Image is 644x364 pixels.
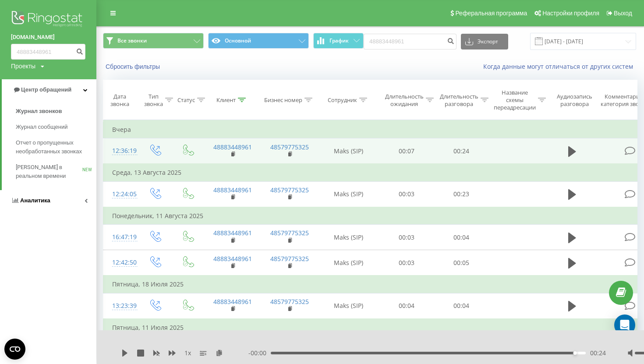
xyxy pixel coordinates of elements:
[318,181,379,207] td: Maks (SIP)
[364,34,456,49] input: Поиск по номеру
[213,186,252,194] a: 48883448961
[455,10,527,17] span: Реферальная программа
[440,93,478,108] div: Длительность разговора
[434,225,489,250] td: 00:04
[270,186,309,194] a: 48579775325
[264,96,302,104] div: Бизнес номер
[4,339,25,360] button: Open CMP widget
[16,163,82,180] span: [PERSON_NAME] в реальном времени
[614,10,632,17] span: Выход
[270,143,309,151] a: 48579775325
[16,135,96,159] a: Отчет о пропущенных необработанных звонках
[11,33,85,42] a: [DOMAIN_NAME]
[318,138,379,164] td: Maks (SIP)
[270,297,309,306] a: 48579775325
[379,225,434,250] td: 00:03
[16,159,96,184] a: [PERSON_NAME] в реальном времениNEW
[434,181,489,207] td: 00:23
[573,351,577,355] div: Accessibility label
[379,181,434,207] td: 00:03
[328,96,357,104] div: Сотрудник
[318,225,379,250] td: Maks (SIP)
[385,93,424,108] div: Длительность ожидания
[112,297,130,315] div: 13:23:39
[16,107,62,116] span: Журнал звонков
[379,293,434,319] td: 00:04
[379,250,434,276] td: 00:03
[177,96,195,104] div: Статус
[494,89,536,111] div: Название схемы переадресации
[614,315,635,336] div: Open Intercom Messenger
[112,229,130,246] div: 16:47:19
[270,254,309,263] a: 48579775325
[461,34,508,49] button: Экспорт
[112,254,130,271] div: 12:42:50
[318,293,379,319] td: Maks (SIP)
[11,62,35,71] div: Проекты
[213,254,252,263] a: 48883448961
[434,138,489,164] td: 00:24
[434,293,489,319] td: 00:04
[434,250,489,276] td: 00:05
[213,297,252,306] a: 48883448961
[542,10,599,17] span: Настройки профиля
[590,349,606,357] span: 00:24
[103,63,164,71] button: Сбросить фильтры
[112,186,130,203] div: 12:24:05
[103,33,204,49] button: Все звонки
[11,44,85,60] input: Поиск по номеру
[208,33,309,49] button: Основной
[483,62,637,71] a: Когда данные могут отличаться от других систем
[16,138,92,156] span: Отчет о пропущенных необработанных звонках
[16,123,67,131] span: Журнал сообщений
[318,250,379,276] td: Maks (SIP)
[313,33,364,49] button: График
[21,86,71,93] span: Центр обращений
[144,93,163,108] div: Тип звонка
[16,119,96,135] a: Журнал сообщений
[11,9,85,31] img: Ringostat logo
[112,142,130,159] div: 12:36:19
[270,229,309,237] a: 48579775325
[213,143,252,151] a: 48883448961
[103,93,136,108] div: Дата звонка
[329,38,349,44] span: График
[2,79,96,100] a: Центр обращений
[20,197,50,204] span: Аналитика
[184,349,191,357] span: 1 x
[213,229,252,237] a: 48883448961
[117,37,147,44] span: Все звонки
[553,93,596,108] div: Аудиозапись разговора
[16,103,96,119] a: Журнал звонков
[248,349,271,357] span: - 00:00
[216,96,236,104] div: Клиент
[379,138,434,164] td: 00:07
